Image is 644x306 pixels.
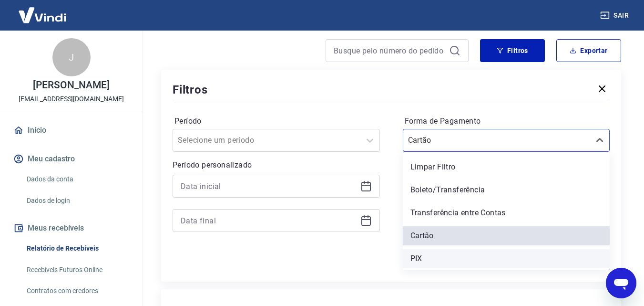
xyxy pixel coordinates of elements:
[33,80,109,90] p: [PERSON_NAME]
[11,0,73,30] img: Vindi
[403,158,610,177] div: Limpar Filtro
[23,169,131,189] a: Dados da conta
[556,39,621,62] button: Exportar
[606,268,636,298] iframe: Botão para abrir a janela de mensagens
[403,203,610,222] div: Transferência entre Contas
[11,218,131,239] button: Meus recebíveis
[11,148,131,169] button: Meu cadastro
[174,116,378,127] label: Período
[173,159,380,171] p: Período personalizado
[334,43,445,58] input: Busque pelo número do pedido
[598,7,633,24] button: Sair
[403,249,610,268] div: PIX
[23,281,131,301] a: Contratos com credores
[19,94,124,104] p: [EMAIL_ADDRESS][DOMAIN_NAME]
[11,120,131,141] a: Início
[403,226,610,245] div: Cartão
[405,116,608,127] label: Forma de Pagamento
[173,82,208,97] h5: Filtros
[52,38,91,76] div: J
[181,213,357,228] input: Data final
[181,179,357,193] input: Data inicial
[480,39,545,62] button: Filtros
[23,239,131,258] a: Relatório de Recebíveis
[403,180,610,200] div: Boleto/Transferência
[23,191,131,211] a: Dados de login
[23,260,131,280] a: Recebíveis Futuros Online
